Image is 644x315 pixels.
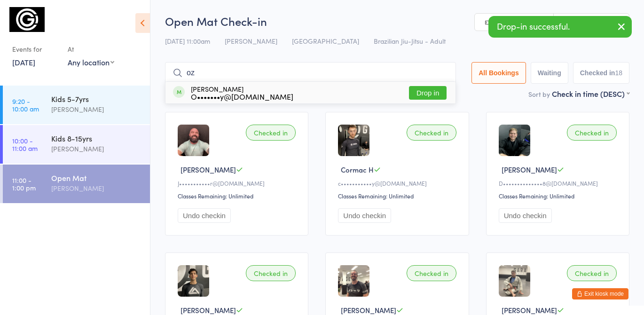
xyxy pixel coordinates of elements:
[502,305,557,315] span: [PERSON_NAME]
[178,179,298,187] div: J•••••••••••r@[DOMAIN_NAME]
[165,13,629,29] h2: Open Mat Check-in
[12,97,39,112] time: 9:20 - 10:00 am
[191,85,293,100] div: [PERSON_NAME]
[292,36,359,46] span: [GEOGRAPHIC_DATA]
[178,192,298,200] div: Classes Remaining: Unlimited
[165,36,210,46] span: [DATE] 11:00am
[407,125,456,141] div: Checked in
[338,265,369,297] img: image1753091952.png
[499,179,620,187] div: D••••••••••••••8@[DOMAIN_NAME]
[51,173,142,183] div: Open Mat
[409,86,447,100] button: Drop in
[499,192,620,200] div: Classes Remaining: Unlimited
[552,88,629,99] div: Check in time (DESC)
[338,192,459,200] div: Classes Remaining: Unlimited
[246,125,296,141] div: Checked in
[499,265,530,297] img: image1751270107.png
[3,86,150,124] a: 9:20 -10:00 amKids 5-7yrs[PERSON_NAME]
[528,89,550,99] label: Sort by
[191,93,293,100] div: O•••••••y@[DOMAIN_NAME]
[3,165,150,203] a: 11:00 -1:00 pmOpen Mat[PERSON_NAME]
[3,125,150,164] a: 10:00 -11:00 amKids 8-15yrs[PERSON_NAME]
[12,57,35,67] a: [DATE]
[502,165,557,174] span: [PERSON_NAME]
[573,62,629,84] button: Checked in18
[338,208,391,223] button: Undo checkin
[68,57,114,67] div: Any location
[178,265,209,297] img: image1753345032.png
[51,104,142,115] div: [PERSON_NAME]
[499,208,552,223] button: Undo checkin
[615,69,622,77] div: 18
[165,62,456,84] input: Search
[499,125,530,156] img: image1750751760.png
[407,265,456,281] div: Checked in
[225,36,277,46] span: [PERSON_NAME]
[51,133,142,143] div: Kids 8-15yrs
[12,41,58,57] div: Events for
[567,265,617,281] div: Checked in
[12,176,36,191] time: 11:00 - 1:00 pm
[51,143,142,154] div: [PERSON_NAME]
[338,125,369,156] img: image1750751845.png
[567,125,617,141] div: Checked in
[572,288,628,299] button: Exit kiosk mode
[181,165,236,174] span: [PERSON_NAME]
[341,165,374,174] span: Cormac H
[471,62,526,84] button: All Bookings
[531,62,568,84] button: Waiting
[178,208,231,223] button: Undo checkin
[51,183,142,194] div: [PERSON_NAME]
[374,36,446,46] span: Brazilian Jiu-Jitsu - Adult
[68,41,114,57] div: At
[488,16,632,38] div: Drop-in successful.
[338,179,459,187] div: c•••••••••••y@[DOMAIN_NAME]
[246,265,296,281] div: Checked in
[9,7,45,32] img: Garage Bondi Junction
[178,125,209,156] img: image1754704044.png
[51,94,142,104] div: Kids 5-7yrs
[341,305,396,315] span: [PERSON_NAME]
[12,137,38,152] time: 10:00 - 11:00 am
[181,305,236,315] span: [PERSON_NAME]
